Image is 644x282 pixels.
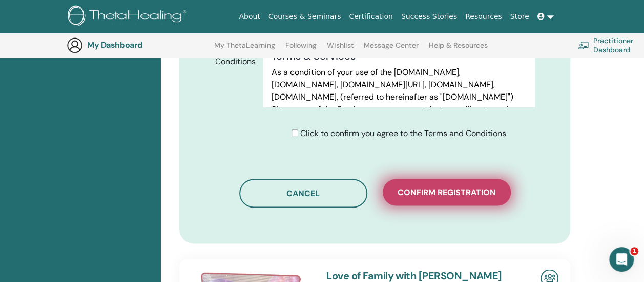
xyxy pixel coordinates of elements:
a: Store [506,7,533,26]
iframe: Intercom live chat [609,247,634,272]
a: Courses & Seminars [264,7,345,26]
a: Success Stories [397,7,461,26]
a: Message Center [364,41,419,58]
h3: My Dashboard [87,40,190,50]
a: Certification [345,7,397,26]
img: generic-user-icon.jpg [67,37,83,53]
p: As a condition of your use of the [DOMAIN_NAME], [DOMAIN_NAME], [DOMAIN_NAME][URL], [DOMAIN_NAME]... [272,66,526,140]
a: Following [285,41,317,58]
a: My ThetaLearning [214,41,275,58]
h4: Terms & Services [272,50,526,62]
span: 1 [630,247,638,255]
span: Cancel [286,188,320,199]
a: Wishlist [327,41,354,58]
span: Click to confirm you agree to the Terms and Conditions [300,128,506,139]
button: Confirm registration [383,179,511,205]
a: About [235,7,264,26]
img: chalkboard-teacher.svg [578,41,589,49]
img: logo.png [68,5,190,28]
a: Help & Resources [429,41,488,58]
button: Cancel [239,179,367,208]
span: Confirm registration [398,187,496,198]
a: Resources [461,7,506,26]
